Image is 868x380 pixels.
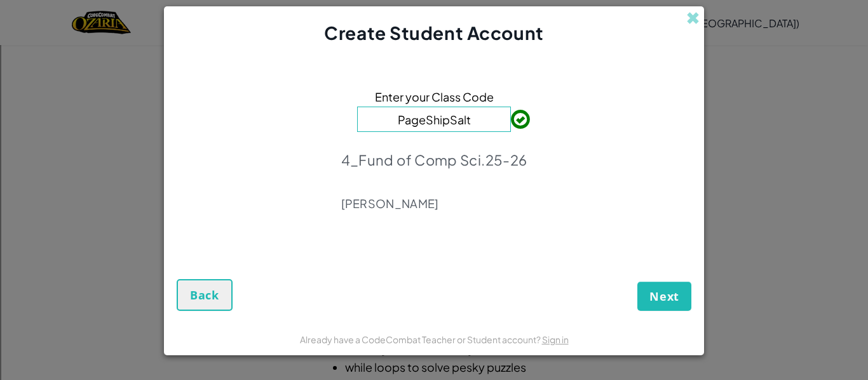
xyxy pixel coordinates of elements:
[341,151,527,169] p: 4_Fund of Comp Sci.25-26
[324,22,543,44] span: Create Student Account
[190,287,219,303] span: Back
[177,279,233,311] button: Back
[649,289,679,304] span: Next
[542,334,569,345] a: Sign in
[375,88,494,106] span: Enter your Class Code
[300,334,542,345] span: Already have a CodeCombat Teacher or Student account?
[637,282,691,311] button: Next
[341,196,527,211] p: [PERSON_NAME]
